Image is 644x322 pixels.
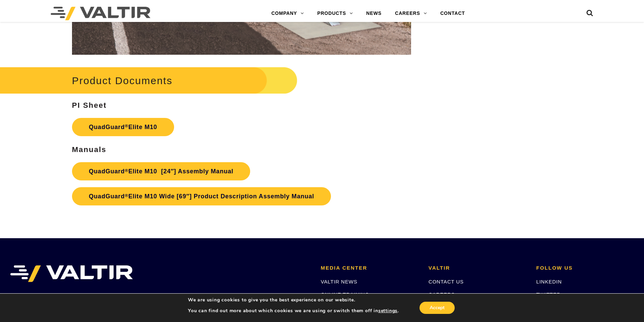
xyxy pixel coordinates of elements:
[536,292,560,297] a: TWITTER
[321,279,357,284] a: VALTIR NEWS
[10,265,133,282] img: VALTIR
[321,265,419,271] h2: MEDIA CENTER
[378,308,398,314] button: settings
[359,7,388,20] a: NEWS
[420,302,455,314] button: Accept
[429,265,526,271] h2: VALTIR
[125,168,128,173] sup: ®
[72,162,251,180] a: QuadGuard®Elite M10 [24″] Assembly Manual
[72,187,331,205] a: QuadGuard®Elite M10 Wide [69″] Product Description Assembly Manual
[125,193,128,198] sup: ®
[321,292,369,297] a: ONLINE TRAINING
[265,7,311,20] a: COMPANY
[72,101,107,109] strong: PI Sheet
[125,123,128,128] sup: ®
[72,118,174,136] a: QuadGuard®Elite M10
[433,7,472,20] a: CONTACT
[72,145,106,154] strong: Manuals
[429,292,455,297] a: CAREERS
[388,7,434,20] a: CAREERS
[429,279,464,284] a: CONTACT US
[188,308,399,314] p: You can find out more about which cookies we are using or switch them off in .
[51,7,150,20] img: Valtir
[536,265,634,271] h2: FOLLOW US
[311,7,360,20] a: PRODUCTS
[188,297,399,303] p: We are using cookies to give you the best experience on our website.
[536,279,562,284] a: LINKEDIN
